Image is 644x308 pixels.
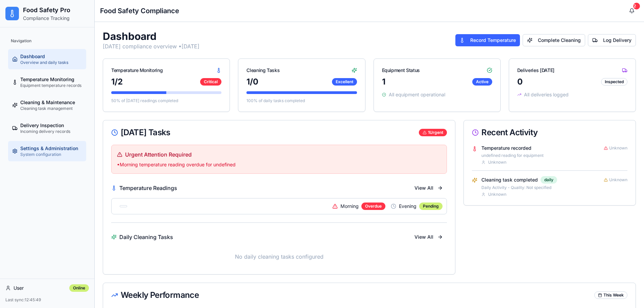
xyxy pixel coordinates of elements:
p: undefined reading for equipment [481,153,627,158]
h2: Food Safety Pro [23,5,70,15]
div: Equipment Status [382,67,420,74]
h4: Urgent Attention Required [117,150,441,159]
div: 2 [633,3,640,9]
div: Pending [419,203,443,210]
a: Delivery InspectionIncoming delivery records [8,118,86,138]
div: 1 Urgent [419,129,447,136]
span: Unknown [609,145,627,151]
span: Temperature Monitoring [20,76,74,83]
span: User [14,285,24,291]
div: 0 [517,76,523,87]
div: Inspected [601,78,627,86]
div: 1 / 2 [111,76,123,87]
div: This Week [594,291,627,299]
p: Cleaning task completed [481,176,538,183]
h1: Food Safety Compliance [100,6,179,16]
span: Unknown [488,192,506,197]
div: Weekly Performance [121,291,199,299]
span: System configuration [20,152,61,157]
span: Cleaning task management [20,106,73,111]
div: [DATE] Tasks [111,128,170,137]
span: Incoming delivery records [20,129,70,134]
span: Dashboard [20,53,45,60]
p: 50 % of [DATE] readings completed [111,98,221,103]
a: Log Delivery [588,34,636,46]
button: 2 [625,4,639,18]
div: No daily cleaning tasks configured [111,247,447,266]
div: Overdue [361,203,385,210]
span: Cleaning & Maintenance [20,99,75,106]
span: Unknown [488,160,506,165]
span: Overview and daily tasks [20,60,68,65]
p: 100 % of daily tasks completed [246,98,357,103]
div: 1 [382,76,385,87]
li: • Morning temperature reading overdue for undefined [117,161,441,168]
div: daily [541,176,557,184]
span: Settings & Administration [20,145,78,152]
div: Last sync: 12:45:49 [5,297,89,303]
a: Settings & AdministrationSystem configuration [8,141,86,161]
div: Temperature Monitoring [111,67,163,74]
p: [DATE] compliance overview • [DATE] [103,42,199,50]
p: Temperature recorded [481,145,531,151]
div: Navigation [8,35,86,46]
span: All deliveries logged [524,91,569,98]
div: Cleaning Tasks [246,67,280,74]
p: Compliance Tracking [23,15,70,22]
span: Unknown [609,177,627,183]
div: Excellent [332,78,357,86]
a: Temperature MonitoringEquipment temperature records [8,72,86,92]
h1: Dashboard [103,30,199,42]
div: Deliveries [DATE] [517,67,554,74]
div: Recent Activity [472,128,627,137]
h3: Temperature Readings [111,184,177,192]
span: Evening [399,203,416,210]
div: Online [69,284,89,292]
a: View All [410,231,447,243]
span: Morning [340,203,359,210]
h3: Daily Cleaning Tasks [111,233,173,241]
div: 1 / 0 [246,76,258,87]
div: Active [472,78,492,86]
span: Delivery Inspection [20,122,64,129]
a: View All [410,182,447,194]
p: Daily Activity - Quality: Not specified [481,185,627,190]
a: DashboardOverview and daily tasks [8,49,86,69]
a: Cleaning & MaintenanceCleaning task management [8,95,86,115]
span: Equipment temperature records [20,83,81,88]
span: All equipment operational [389,91,445,98]
div: Critical [200,78,221,86]
a: Complete Cleaning [523,34,585,46]
a: Record Temperature [455,34,520,46]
